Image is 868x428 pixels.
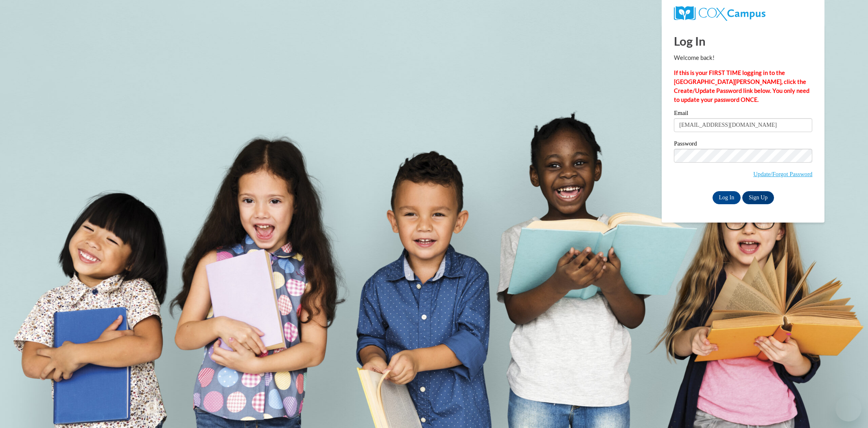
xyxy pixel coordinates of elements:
[835,395,861,421] iframe: Button to launch messaging window
[674,53,812,62] p: Welcome back!
[753,171,812,177] a: Update/Forgot Password
[713,191,741,204] input: Log In
[674,110,812,118] label: Email
[674,6,812,21] a: COX Campus
[742,191,774,204] a: Sign Up
[674,33,812,49] h1: Log In
[674,69,809,103] strong: If this is your FIRST TIME logging in to the [GEOGRAPHIC_DATA][PERSON_NAME], click the Create/Upd...
[674,141,812,149] label: Password
[674,6,765,21] img: COX Campus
